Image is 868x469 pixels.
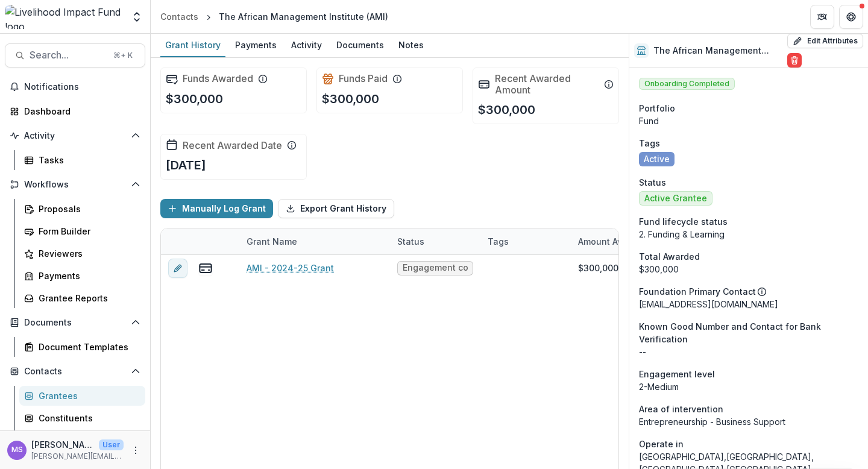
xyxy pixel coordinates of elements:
[639,228,858,241] p: 2. Funding & Learning
[394,34,429,57] a: Notes
[39,412,136,424] div: Constituents
[30,49,106,61] span: Search...
[19,386,145,406] a: Grantees
[571,228,661,254] div: Amount Awarded
[156,8,203,25] a: Contacts
[24,180,126,190] span: Workflows
[19,266,145,286] a: Payments
[99,439,124,450] p: User
[39,154,136,166] div: Tasks
[390,235,432,248] div: Status
[810,5,834,29] button: Partners
[5,362,145,381] button: Open Contacts
[339,73,388,84] h2: Funds Paid
[230,36,281,54] div: Payments
[332,34,389,57] a: Documents
[5,43,145,68] button: Search...
[478,101,535,119] p: $300,000
[839,5,863,29] button: Get Help
[5,77,145,96] button: Notifications
[639,102,675,115] span: Portfolio
[495,73,599,96] h2: Recent Awarded Amount
[24,318,126,328] span: Documents
[571,235,656,248] div: Amount Awarded
[5,5,124,29] img: Livelihood Impact Fund logo
[39,225,136,238] div: Form Builder
[578,262,618,274] div: $300,000
[168,259,187,278] button: edit
[5,313,145,332] button: Open Documents
[239,228,390,254] div: Grant Name
[5,175,145,194] button: Open Workflows
[166,90,223,108] p: $300,000
[160,199,273,218] button: Manually Log Grant
[639,263,858,275] div: $300,000
[156,8,393,25] nav: breadcrumb
[230,34,281,57] a: Payments
[639,320,858,345] span: Known Good Number and Contact for Bank Verification
[639,176,666,189] span: Status
[19,408,145,428] a: Constituents
[639,215,728,228] span: Fund lifecycle status
[639,403,723,415] span: Area of intervention
[639,115,858,127] p: Fund
[19,150,145,170] a: Tasks
[394,36,429,54] div: Notes
[166,156,206,174] p: [DATE]
[11,446,23,454] div: Monica Swai
[39,389,136,402] div: Grantees
[19,288,145,308] a: Grantee Reports
[39,341,136,353] div: Document Templates
[653,46,782,56] h2: The African Management Institute (AMI)
[639,298,858,310] p: [EMAIL_ADDRESS][DOMAIN_NAME]
[128,5,145,29] button: Open entity switcher
[5,101,145,121] a: Dashboard
[39,247,136,260] div: Reviewers
[39,292,136,304] div: Grantee Reports
[198,261,213,275] button: view-payments
[160,34,225,57] a: Grant History
[19,199,145,219] a: Proposals
[332,36,389,54] div: Documents
[644,194,707,204] span: Active Grantee
[787,53,802,68] button: Delete
[403,263,468,273] span: Engagement completed
[19,337,145,357] a: Document Templates
[480,228,571,254] div: Tags
[5,126,145,145] button: Open Activity
[31,451,124,462] p: [PERSON_NAME][EMAIL_ADDRESS][DOMAIN_NAME]
[286,34,327,57] a: Activity
[639,368,715,380] span: Engagement level
[639,345,858,358] p: --
[480,235,516,248] div: Tags
[183,73,253,84] h2: Funds Awarded
[219,10,388,23] div: The African Management Institute (AMI)
[111,49,135,62] div: ⌘ + K
[19,244,145,263] a: Reviewers
[31,438,94,451] p: [PERSON_NAME]
[24,105,136,118] div: Dashboard
[39,269,136,282] div: Payments
[278,199,394,218] button: Export Grant History
[639,415,858,428] p: Entrepreneurship - Business Support
[128,443,143,458] button: More
[639,250,700,263] span: Total Awarded
[639,137,660,150] span: Tags
[390,228,480,254] div: Status
[787,34,863,48] button: Edit Attributes
[19,221,145,241] a: Form Builder
[24,131,126,141] span: Activity
[644,154,670,165] span: Active
[639,285,756,298] p: Foundation Primary Contact
[24,367,126,377] span: Contacts
[286,36,327,54] div: Activity
[239,235,304,248] div: Grant Name
[247,262,334,274] a: AMI - 2024-25 Grant
[24,82,140,92] span: Notifications
[639,438,684,450] span: Operate in
[160,10,198,23] div: Contacts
